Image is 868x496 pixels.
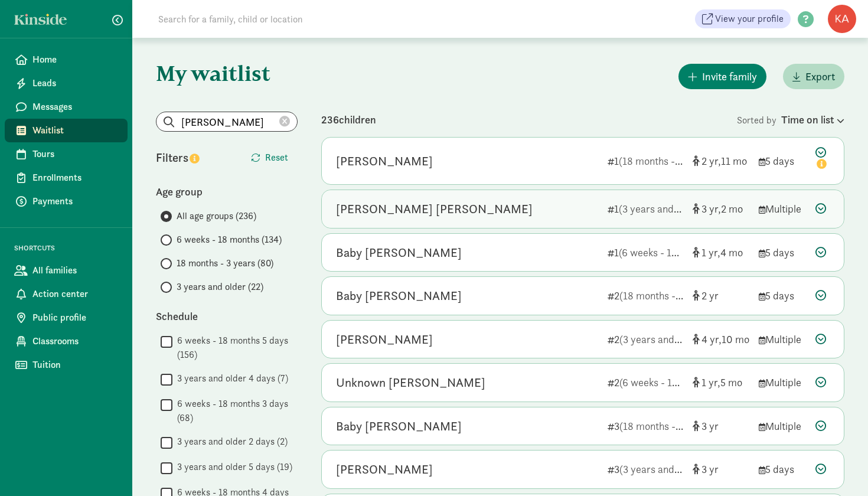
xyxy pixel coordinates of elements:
span: 3 years and older (22) [177,280,263,294]
div: Baby Ray [336,286,462,305]
span: 1 [701,246,720,259]
span: Payments [32,194,118,208]
span: Home [32,53,118,67]
a: All families [5,259,128,282]
button: Reset [242,146,298,169]
label: 3 years and older 5 days (19) [172,460,292,474]
div: [object Object] [693,244,749,260]
div: 3 [608,461,683,477]
span: All age groups (236) [177,209,256,223]
div: 2 [608,331,683,347]
a: Tours [5,142,128,166]
div: 5 days [759,244,806,260]
div: 2 [608,288,683,304]
a: Payments [5,190,128,213]
span: View your profile [715,12,784,26]
span: Leads [32,76,118,90]
button: Export [783,64,844,89]
span: Waitlist [32,123,118,138]
div: 1 [608,153,683,169]
div: 236 children [321,112,737,128]
span: 5 [720,376,742,389]
span: 2 [701,154,721,168]
div: 1 [608,201,683,217]
span: Reset [265,151,288,165]
span: 18 months - 3 years (80) [177,256,273,270]
span: 3 [701,202,721,216]
div: 2 [608,374,683,390]
span: Tuition [32,358,118,372]
label: 6 weeks - 18 months 3 days (68) [172,397,298,425]
h1: My waitlist [156,61,298,85]
span: 2 [721,202,743,216]
input: Search list... [156,112,297,131]
label: 6 weeks - 18 months 5 days (156) [172,334,298,362]
span: 11 [721,154,747,168]
div: Unknown Roberts [336,373,485,392]
span: (6 weeks - 18 months) [619,376,716,389]
span: 4 [701,332,722,346]
span: Export [805,68,835,84]
div: Multiple [759,331,806,347]
span: 6 weeks - 18 months (134) [177,233,282,247]
div: [object Object] [693,288,749,304]
span: 2 [701,289,719,302]
span: (18 months - 3 years) [619,154,713,168]
div: [object Object] [693,374,749,390]
div: Multiple [759,201,806,217]
a: Messages [5,95,128,119]
div: Time on list [781,112,844,128]
span: 4 [720,246,743,259]
span: (3 years and older) [619,332,703,346]
a: Leads [5,71,128,95]
div: Sorted by [737,112,844,128]
div: Baby Ducas [336,417,462,436]
span: All families [32,263,118,278]
div: Baby Hedrick [336,243,462,262]
div: Multiple [759,418,806,434]
span: (3 years and older) [619,462,703,476]
div: [object Object] [693,331,749,347]
div: 5 days [759,461,806,477]
span: 3 [701,419,719,433]
a: Action center [5,282,128,306]
div: [object Object] [693,418,749,434]
span: 10 [722,332,749,346]
a: Waitlist [5,119,128,142]
span: Messages [32,100,118,114]
a: View your profile [695,9,791,28]
div: 1 [608,244,683,260]
div: [object Object] [693,153,749,169]
span: Invite family [702,68,757,84]
a: Home [5,48,128,71]
span: Public profile [32,311,118,325]
div: Emery Smith [336,152,433,171]
span: (18 months - 3 years) [619,289,713,302]
span: Classrooms [32,334,118,348]
div: Multiple [759,374,806,390]
div: [object Object] [693,201,749,217]
div: Filters [156,149,227,167]
label: 3 years and older 4 days (7) [172,371,288,386]
span: 3 [701,462,719,476]
a: Classrooms [5,329,128,353]
div: Schedule [156,308,298,324]
div: [object Object] [693,461,749,477]
div: Jackson Repasi [336,200,533,218]
span: Action center [32,287,118,301]
div: Age group [156,184,298,200]
span: (18 months - 3 years) [619,419,713,433]
iframe: Chat Widget [809,439,868,496]
div: 3 [608,418,683,434]
span: (3 years and older) [619,202,702,216]
a: Enrollments [5,166,128,190]
div: 5 days [759,153,806,169]
span: (6 weeks - 18 months) [619,246,716,259]
span: 1 [701,376,720,389]
div: Roric Paulman [336,330,433,349]
span: Enrollments [32,171,118,185]
div: 5 days [759,288,806,304]
div: Honza Paulman [336,460,433,479]
a: Tuition [5,353,128,377]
